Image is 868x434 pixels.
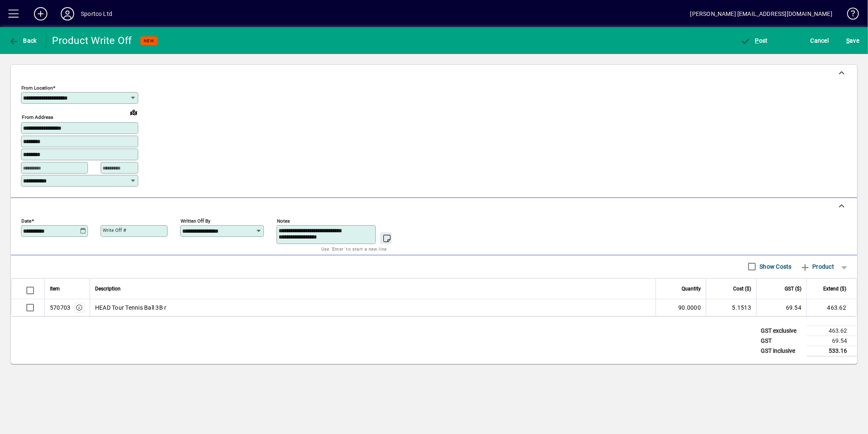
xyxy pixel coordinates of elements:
td: 90.0000 [656,299,706,316]
span: GST ($) [785,284,801,293]
td: GST [757,336,807,346]
td: 463.62 [807,326,857,336]
a: Knowledge Base [841,2,858,29]
button: Post [739,33,770,48]
label: Show Costs [758,262,792,271]
button: Save [844,33,861,48]
td: 463.62 [806,299,857,316]
td: 5.1513 [706,299,756,316]
span: Quantity [682,284,701,293]
span: ave [846,34,859,47]
mat-label: Notes [277,218,290,223]
mat-hint: Use 'Enter' to start a new line [321,244,387,254]
span: Cost ($) [733,284,751,293]
button: Back [7,33,39,48]
mat-label: Write Off # [103,227,126,233]
button: Cancel [809,33,831,48]
td: HEAD Tour Tennis Ball 3B r [90,299,656,316]
span: Description [95,284,121,293]
span: NEW [144,38,154,44]
td: GST inclusive [757,346,807,356]
button: Add [27,6,54,21]
div: 570703 [50,303,71,312]
div: [PERSON_NAME] [EMAIL_ADDRESS][DOMAIN_NAME] [690,7,832,21]
mat-label: Date [21,218,31,223]
mat-label: Written off by [181,218,210,223]
mat-label: From location [21,85,53,91]
span: Item [50,284,60,293]
a: View on map [127,105,140,119]
span: Product [800,260,834,273]
span: ost [741,37,768,44]
span: S [846,37,850,44]
td: GST exclusive [757,326,807,336]
div: Product Write Off [52,34,132,47]
span: Cancel [811,34,829,47]
button: Profile [54,6,81,21]
td: 533.16 [807,346,857,356]
td: 69.54 [807,336,857,346]
div: Sportco Ltd [81,7,112,21]
span: Extend ($) [823,284,846,293]
td: 69.54 [756,299,806,316]
button: Product [796,259,838,274]
span: P [755,37,759,44]
span: Back [9,37,37,44]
